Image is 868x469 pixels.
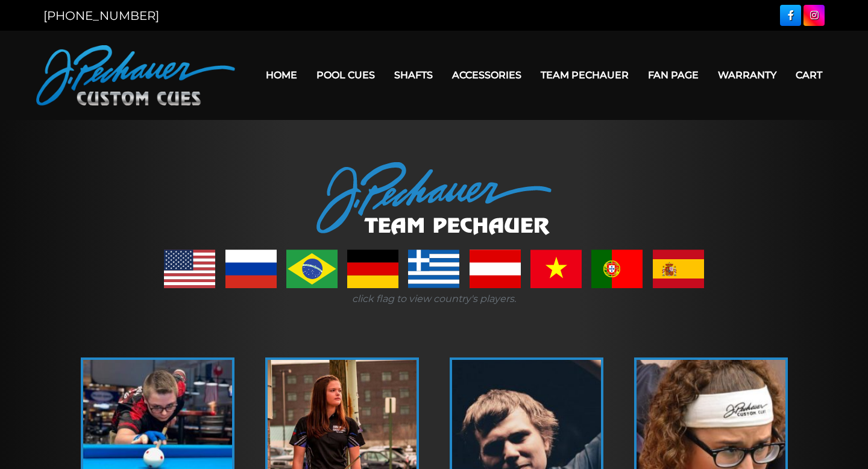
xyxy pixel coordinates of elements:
a: Cart [786,60,832,90]
a: [PHONE_NUMBER] [43,8,159,23]
a: Pool Cues [307,60,385,90]
a: Shafts [385,60,442,90]
a: Fan Page [638,60,708,90]
a: Accessories [442,60,531,90]
a: Warranty [708,60,786,90]
img: Pechauer Custom Cues [36,45,235,105]
a: Team Pechauer [531,60,638,90]
i: click flag to view country's players. [352,293,516,304]
a: Home [256,60,307,90]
